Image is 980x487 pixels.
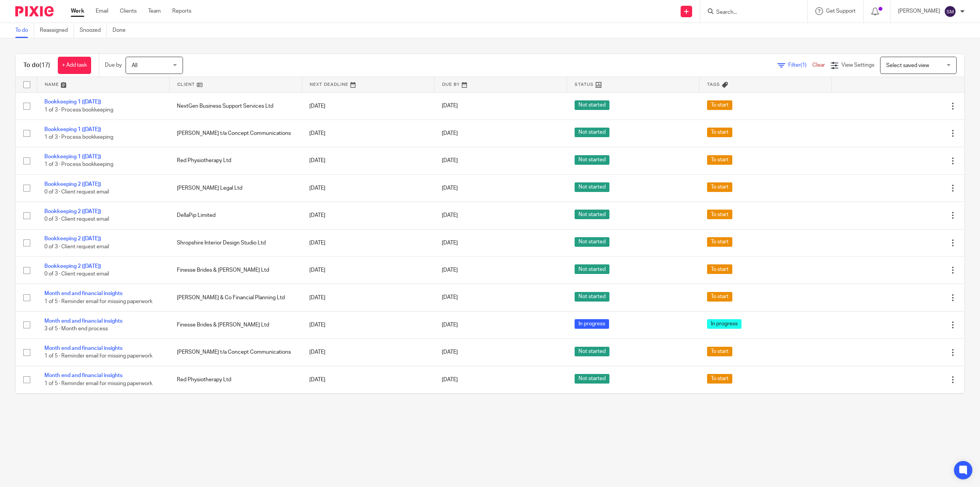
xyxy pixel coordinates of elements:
[120,7,137,15] a: Clients
[575,347,609,356] span: Not started
[44,209,101,214] a: Bookkeeping 2 ([DATE])
[575,155,609,165] span: Not started
[71,7,84,15] a: Work
[707,264,732,274] span: To start
[707,128,732,137] span: To start
[96,7,108,15] a: Email
[105,61,122,69] p: Due by
[169,394,302,421] td: NextGen Business Support Services Ltd
[707,100,732,110] span: To start
[169,257,302,284] td: Finesse Brides & [PERSON_NAME] Ltd
[886,63,929,68] span: Select saved view
[707,374,732,384] span: To start
[442,131,458,136] span: [DATE]
[707,182,732,192] span: To start
[44,346,122,351] a: Month end and financial insights
[575,292,609,302] span: Not started
[44,189,109,195] span: 0 of 3 · Client request email
[15,23,34,38] a: To do
[707,155,732,165] span: To start
[707,210,732,219] span: To start
[302,202,434,229] td: [DATE]
[44,299,152,304] span: 1 of 5 · Reminder email for missing paperwork
[302,120,434,147] td: [DATE]
[575,100,609,110] span: Not started
[169,339,302,366] td: [PERSON_NAME] t/a Concept Communications
[575,237,609,247] span: Not started
[44,291,122,296] a: Month end and financial insights
[44,381,152,386] span: 1 of 5 · Reminder email for missing paperwork
[44,326,108,331] span: 3 of 5 · Month end process
[442,240,458,246] span: [DATE]
[39,62,50,68] span: (17)
[442,295,458,300] span: [DATE]
[788,62,812,68] span: Filter
[169,366,302,393] td: Red Physiotherapy Ltd
[113,23,131,38] a: Done
[169,284,302,311] td: [PERSON_NAME] & Co Financial Planning Ltd
[44,244,109,249] span: 0 of 3 · Client request email
[707,292,732,302] span: To start
[15,6,54,16] img: Pixie
[44,264,101,269] a: Bookkeeping 2 ([DATE])
[44,99,101,105] a: Bookkeeping 1 ([DATE])
[575,128,609,137] span: Not started
[169,174,302,202] td: [PERSON_NAME] Legal Ltd
[302,394,434,421] td: [DATE]
[707,319,742,329] span: In progress
[442,158,458,163] span: [DATE]
[169,311,302,338] td: Finesse Brides & [PERSON_NAME] Ltd
[44,236,101,241] a: Bookkeeping 2 ([DATE])
[944,5,956,18] img: svg%3E
[169,92,302,120] td: NextGen Business Support Services Ltd
[169,147,302,174] td: Red Physiotherapy Ltd
[44,134,113,140] span: 1 of 3 · Process bookkeeping
[302,311,434,338] td: [DATE]
[575,182,609,192] span: Not started
[707,347,732,356] span: To start
[715,9,784,16] input: Search
[44,154,101,159] a: Bookkeeping 1 ([DATE])
[707,237,732,247] span: To start
[575,210,609,219] span: Not started
[800,62,807,68] span: (1)
[172,7,191,15] a: Reports
[575,319,609,329] span: In progress
[44,217,109,222] span: 0 of 3 · Client request email
[442,213,458,218] span: [DATE]
[302,339,434,366] td: [DATE]
[442,377,458,382] span: [DATE]
[442,267,458,273] span: [DATE]
[80,23,107,38] a: Snoozed
[575,374,609,384] span: Not started
[302,92,434,120] td: [DATE]
[44,162,113,167] span: 1 of 3 · Process bookkeeping
[826,8,856,14] span: Get Support
[44,127,101,132] a: Bookkeeping 1 ([DATE])
[442,349,458,355] span: [DATE]
[44,373,122,378] a: Month end and financial insights
[23,61,50,69] h1: To do
[575,264,609,274] span: Not started
[302,174,434,202] td: [DATE]
[44,107,113,113] span: 1 of 3 · Process bookkeeping
[442,103,458,109] span: [DATE]
[40,23,74,38] a: Reassigned
[58,57,91,74] a: + Add task
[44,271,109,277] span: 0 of 3 · Client request email
[442,322,458,328] span: [DATE]
[898,7,940,15] p: [PERSON_NAME]
[707,82,720,87] span: Tags
[169,120,302,147] td: [PERSON_NAME] t/a Concept Communications
[169,202,302,229] td: DellaPip Limited
[302,147,434,174] td: [DATE]
[302,229,434,256] td: [DATE]
[302,257,434,284] td: [DATE]
[148,7,161,15] a: Team
[44,318,122,324] a: Month end and financial insights
[44,354,152,359] span: 1 of 5 · Reminder email for missing paperwork
[169,229,302,256] td: Shropshire Interior Design Studio Ltd
[812,62,825,68] a: Clear
[841,62,874,68] span: View Settings
[132,63,137,68] span: All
